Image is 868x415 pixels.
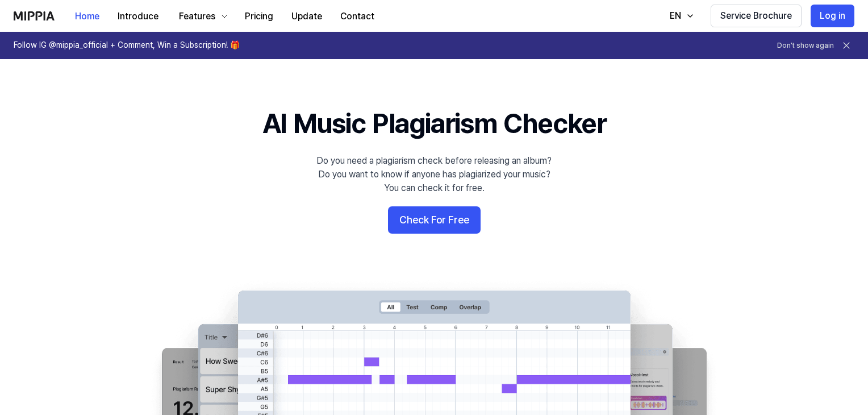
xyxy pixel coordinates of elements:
[14,11,55,20] img: logo
[777,41,834,51] button: Don't show again
[331,5,383,28] button: Contact
[658,5,702,27] button: EN
[282,1,331,32] a: Update
[316,154,552,195] div: Do you need a plagiarism check before releasing an album? Do you want to know if anyone has plagi...
[108,5,168,28] button: Introduce
[667,9,683,23] div: EN
[388,206,481,234] button: Check For Free
[177,10,218,23] div: Features
[66,1,108,32] a: Home
[236,5,282,28] button: Pricing
[168,5,236,28] button: Features
[14,40,240,51] h1: Follow IG @mippia_official + Comment, Win a Subscription! 🎁
[66,5,108,28] button: Home
[711,5,802,27] button: Service Brochure
[811,5,854,27] button: Log in
[262,105,606,143] h1: AI Music Plagiarism Checker
[282,5,331,28] button: Update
